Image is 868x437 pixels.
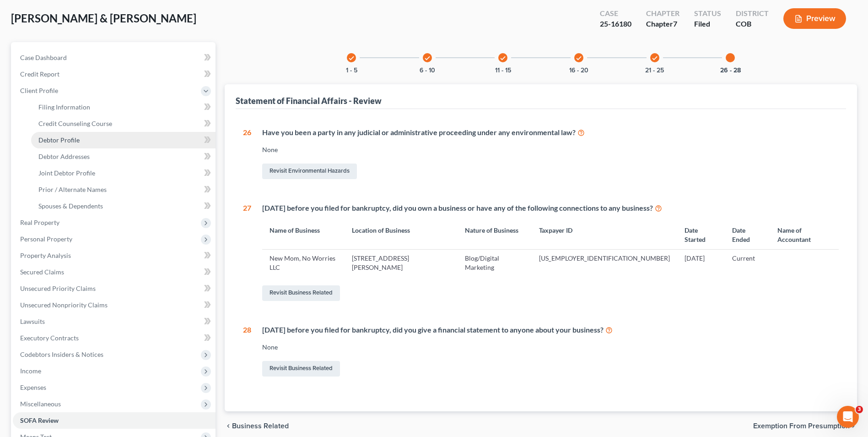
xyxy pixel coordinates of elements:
[725,250,770,276] td: Current
[13,247,216,264] a: Property Analysis
[243,127,251,181] div: 26
[262,145,839,154] div: None
[345,220,458,249] th: Location of Business
[770,220,839,249] th: Name of Accountant
[38,186,107,193] span: Prior / Alternate Names
[645,67,664,74] button: 21 - 25
[346,67,357,74] button: 1 - 5
[20,400,61,408] span: Miscellaneous
[31,99,216,115] a: Filing Information
[725,220,770,249] th: Date Ended
[532,250,677,276] td: [US_EMPLOYER_IDENTIFICATION_NUMBER]
[20,416,59,424] span: SOFA Review
[20,70,59,78] span: Credit Report
[31,115,216,132] a: Credit Counseling Course
[458,250,531,276] td: Blog/Digital Marketing
[13,49,216,66] a: Case Dashboard
[20,87,58,94] span: Client Profile
[31,181,216,198] a: Prior / Alternate Names
[500,55,506,61] i: check
[783,8,846,29] button: Preview
[677,250,725,276] td: [DATE]
[262,203,839,213] div: [DATE] before you filed for bankruptcy, did you own a business or have any of the following conne...
[20,383,46,391] span: Expenses
[600,8,631,19] div: Case
[458,220,531,249] th: Nature of Business
[38,103,90,111] span: Filing Information
[600,19,631,29] div: 25-16180
[38,169,95,177] span: Joint Debtor Profile
[694,19,721,29] div: Filed
[20,284,96,292] span: Unsecured Priority Claims
[262,164,357,179] a: Revisit Environmental Hazards
[38,136,80,144] span: Debtor Profile
[720,67,741,74] button: 26 - 28
[20,367,41,375] span: Income
[856,406,863,413] span: 3
[20,235,72,243] span: Personal Property
[225,422,232,430] i: chevron_left
[20,334,79,342] span: Executory Contracts
[31,165,216,181] a: Joint Debtor Profile
[262,343,839,352] div: None
[736,8,769,19] div: District
[232,422,289,430] span: Business Related
[677,220,725,249] th: Date Started
[13,313,216,330] a: Lawsuits
[20,350,103,358] span: Codebtors Insiders & Notices
[736,19,769,29] div: COB
[20,251,71,259] span: Property Analysis
[225,422,289,430] button: chevron_left Business Related
[646,19,679,29] div: Chapter
[20,317,45,325] span: Lawsuits
[20,218,59,226] span: Real Property
[20,54,67,61] span: Case Dashboard
[262,250,345,276] td: New Mom, No Worries LLC
[38,120,112,127] span: Credit Counseling Course
[837,406,859,428] iframe: Intercom live chat
[243,203,251,303] div: 27
[13,412,216,429] a: SOFA Review
[13,330,216,346] a: Executory Contracts
[753,422,850,430] span: Exemption from Presumption
[694,8,721,19] div: Status
[13,264,216,280] a: Secured Claims
[262,127,839,138] div: Have you been a party in any judicial or administrative proceeding under any environmental law?
[348,55,355,61] i: check
[11,11,196,25] span: [PERSON_NAME] & [PERSON_NAME]
[13,66,216,82] a: Credit Report
[262,325,839,335] div: [DATE] before you filed for bankruptcy, did you give a financial statement to anyone about your b...
[243,325,251,378] div: 28
[31,148,216,165] a: Debtor Addresses
[236,95,382,106] div: Statement of Financial Affairs - Review
[20,301,108,309] span: Unsecured Nonpriority Claims
[646,8,679,19] div: Chapter
[262,220,345,249] th: Name of Business
[673,19,677,28] span: 7
[576,55,582,61] i: check
[13,280,216,297] a: Unsecured Priority Claims
[262,361,340,377] a: Revisit Business Related
[424,55,431,61] i: check
[31,198,216,214] a: Spouses & Dependents
[20,268,64,276] span: Secured Claims
[262,285,340,301] a: Revisit Business Related
[420,67,435,74] button: 6 - 10
[345,250,458,276] td: [STREET_ADDRESS][PERSON_NAME]
[532,220,677,249] th: Taxpayer ID
[652,55,658,61] i: check
[31,132,216,148] a: Debtor Profile
[495,67,511,74] button: 11 - 15
[38,153,90,160] span: Debtor Addresses
[569,67,588,74] button: 16 - 20
[38,202,103,210] span: Spouses & Dependents
[753,422,857,430] button: Exemption from Presumption chevron_right
[13,297,216,313] a: Unsecured Nonpriority Claims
